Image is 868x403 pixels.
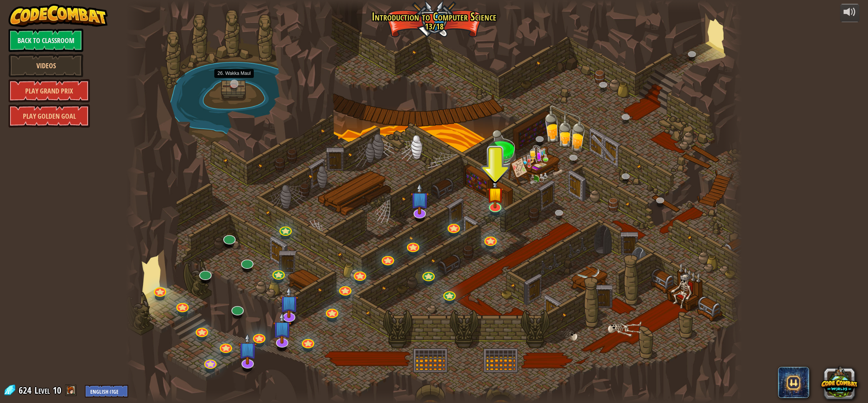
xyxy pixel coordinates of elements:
button: Adjust volume [840,4,859,22]
a: Play Grand Prix [9,79,90,102]
img: level-banner-unstarted-subscriber.png [280,287,298,318]
img: level-banner-unstarted-subscriber.png [411,183,429,214]
a: Play Golden Goal [9,104,90,128]
img: level-banner-started.png [487,179,504,208]
img: level-banner-unstarted-subscriber.png [273,313,291,344]
img: CodeCombat - Learn how to code by playing a game [9,4,108,27]
a: Videos [9,54,83,77]
img: level-banner-unstarted-subscriber.png [238,333,257,365]
span: Level [34,384,50,397]
span: 10 [53,384,61,396]
span: 624 [19,384,34,396]
a: Back to Classroom [9,29,83,52]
